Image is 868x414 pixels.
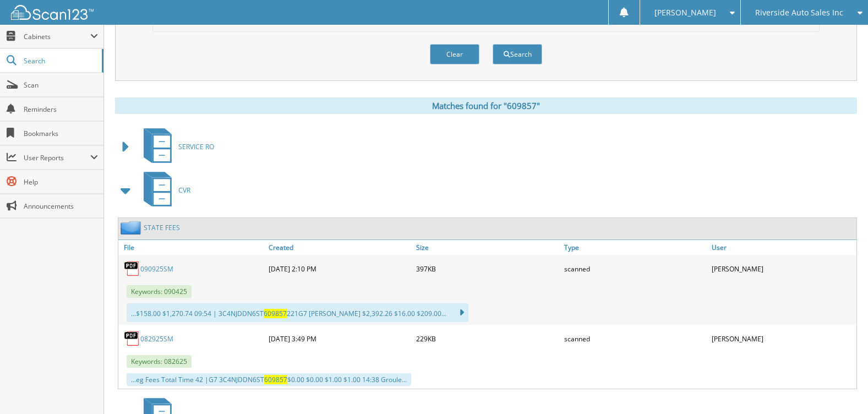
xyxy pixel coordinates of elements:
[266,258,413,280] div: [DATE] 2:10 PM
[561,328,709,350] div: scanned
[178,142,214,151] span: SERVICE RO
[413,258,561,280] div: 397KB
[137,125,214,168] a: SERVICE RO
[24,177,98,187] span: Help
[24,80,98,90] span: Scan
[11,5,94,20] img: scan123-logo-white.svg
[115,97,857,114] div: Matches found for "609857"
[430,44,479,64] button: Clear
[755,9,843,16] span: Riverside Auto Sales Inc
[709,258,856,280] div: [PERSON_NAME]
[24,201,98,211] span: Announcements
[140,334,173,344] a: 082925SM
[654,9,716,16] span: [PERSON_NAME]
[493,44,542,64] button: Search
[127,285,192,298] span: Keywords: 090425
[124,330,140,347] img: PDF.png
[266,240,413,255] a: Created
[264,375,287,384] span: 609857
[813,361,868,414] iframe: Chat Widget
[121,221,144,235] img: folder2.png
[118,240,266,255] a: File
[264,309,287,318] span: 609857
[24,56,96,66] span: Search
[127,355,192,368] span: Keywords: 082625
[124,260,140,277] img: PDF.png
[561,258,709,280] div: scanned
[413,240,561,255] a: Size
[144,223,180,232] a: STATE FEES
[413,328,561,350] div: 229KB
[709,240,856,255] a: User
[561,240,709,255] a: Type
[24,105,98,114] span: Reminders
[709,328,856,350] div: [PERSON_NAME]
[24,129,98,138] span: Bookmarks
[178,186,190,195] span: CVR
[137,168,190,212] a: CVR
[127,373,411,386] div: ...eg Fees Total Time 42 |G7 3C4NJDDN6ST $0.00 $0.00 $1.00 $1.00 14:38 Groule...
[140,264,173,274] a: 090925SM
[266,328,413,350] div: [DATE] 3:49 PM
[24,32,90,41] span: Cabinets
[24,153,90,162] span: User Reports
[127,303,468,322] div: ...$158.00 $1,270.74 09:54 | 3C4NJDDN6ST 221G7 [PERSON_NAME] $2,392.26 $16.00 $209.00...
